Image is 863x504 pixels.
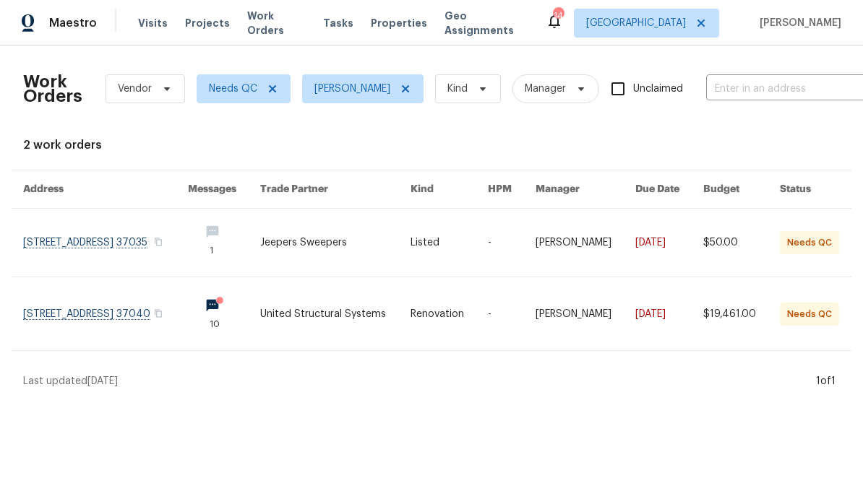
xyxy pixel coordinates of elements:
[152,307,165,320] button: Copy Address
[23,374,812,388] div: Last updated
[152,235,165,248] button: Copy Address
[249,170,399,209] th: Trade Partner
[553,9,563,23] div: 14
[176,170,249,209] th: Messages
[633,82,683,97] span: Unclaimed
[185,16,230,30] span: Projects
[525,82,566,96] span: Manager
[323,18,353,28] span: Tasks
[476,277,524,351] td: -
[371,16,427,30] span: Properties
[768,170,851,209] th: Status
[524,209,624,277] td: [PERSON_NAME]
[399,277,476,351] td: Renovation
[624,170,692,209] th: Due Date
[314,82,390,96] span: [PERSON_NAME]
[447,82,468,96] span: Kind
[138,16,168,30] span: Visits
[23,138,840,152] div: 2 work orders
[23,74,82,103] h2: Work Orders
[49,16,97,30] span: Maestro
[476,170,524,209] th: HPM
[87,376,118,386] span: [DATE]
[249,209,399,277] td: Jeepers Sweepers
[706,78,851,100] input: Enter in an address
[399,170,476,209] th: Kind
[524,277,624,351] td: [PERSON_NAME]
[476,209,524,277] td: -
[209,82,257,96] span: Needs QC
[249,277,399,351] td: United Structural Systems
[524,170,624,209] th: Manager
[118,82,152,96] span: Vendor
[247,9,306,38] span: Work Orders
[586,16,686,30] span: [GEOGRAPHIC_DATA]
[816,374,836,388] div: 1 of 1
[445,9,528,38] span: Geo Assignments
[12,170,176,209] th: Address
[399,209,476,277] td: Listed
[692,170,768,209] th: Budget
[754,16,841,30] span: [PERSON_NAME]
